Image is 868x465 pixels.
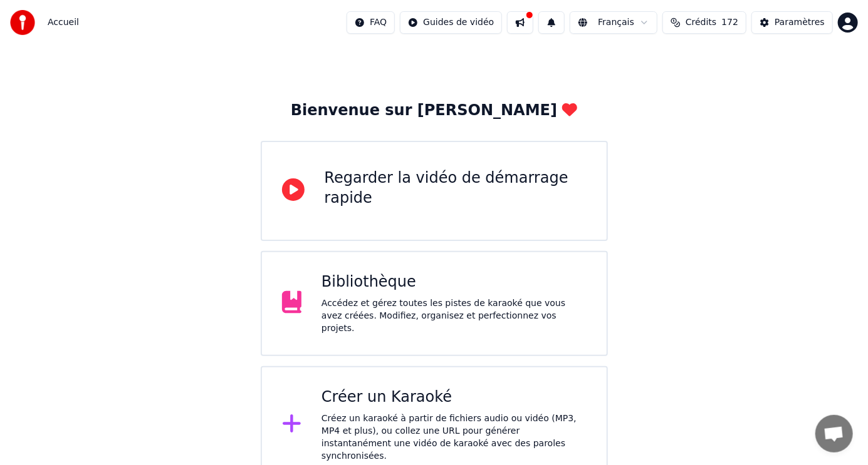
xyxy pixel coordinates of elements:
[815,415,853,452] div: Ouvrir le chat
[662,11,746,34] button: Crédits172
[322,272,587,292] div: Bibliothèque
[325,168,587,208] div: Regarder la vidéo de démarrage rapide
[322,297,587,335] div: Accédez et gérez toutes les pistes de karaoké que vous avez créées. Modifiez, organisez et perfec...
[291,101,577,121] div: Bienvenue sur [PERSON_NAME]
[10,10,35,35] img: youka
[347,11,395,34] button: FAQ
[48,16,79,29] nav: breadcrumb
[721,16,738,29] span: 172
[322,387,587,407] div: Créer un Karaoké
[322,412,587,462] div: Créez un karaoké à partir de fichiers audio ou vidéo (MP3, MP4 et plus), ou collez une URL pour g...
[775,16,825,29] div: Paramètres
[686,16,716,29] span: Crédits
[400,11,502,34] button: Guides de vidéo
[751,11,833,34] button: Paramètres
[48,16,79,29] span: Accueil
